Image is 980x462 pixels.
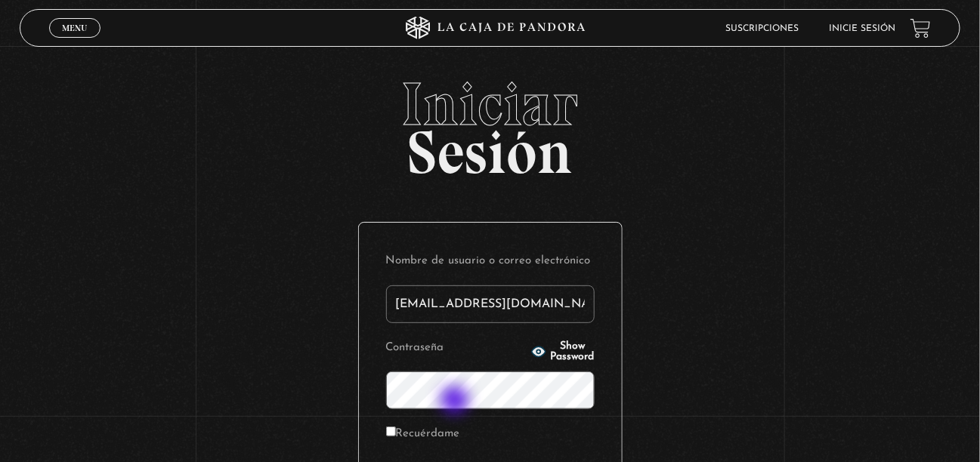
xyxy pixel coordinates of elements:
[725,24,799,33] a: Suscripciones
[20,74,960,171] h2: Sesión
[386,250,595,273] label: Nombre de usuario o correo electrónico
[386,427,396,436] input: Recuérdame
[20,74,960,134] span: Iniciar
[62,23,87,32] span: Menu
[386,337,527,360] label: Contraseña
[57,36,93,47] span: Cerrar
[910,18,931,38] a: View your shopping cart
[829,24,895,33] a: Inicie sesión
[386,423,460,446] label: Recuérdame
[551,341,595,362] span: Show Password
[531,341,595,362] button: Show Password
